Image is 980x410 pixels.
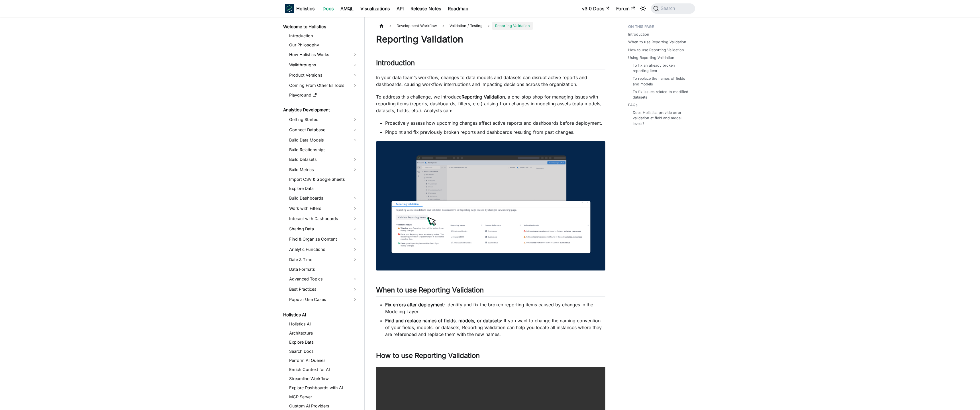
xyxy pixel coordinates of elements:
[287,214,360,223] a: Interact with Dashboards
[279,17,365,410] nav: Docs sidebar
[287,165,360,174] a: Build Metrics
[628,102,638,108] a: FAQs
[633,63,689,73] a: To fix an already broken reporting item
[651,3,695,14] button: Search (Command+K)
[319,4,337,13] a: Docs
[281,311,360,319] a: Holistics AI
[287,338,360,346] a: Explore Data
[579,4,613,13] a: v3.0 Docs
[633,76,689,87] a: To replace the names of fields and models
[285,4,294,13] img: Holistics
[628,32,649,37] a: Introduction
[287,265,360,273] a: Data Formats
[287,194,360,203] a: Build Dashboards
[287,71,360,80] a: Product Versions
[628,47,684,53] a: How to use Reporting Validation
[628,39,686,45] a: When to use Reporting Validation
[287,204,360,213] a: Work with Filters
[287,81,360,90] a: Coming From Other BI Tools
[633,110,689,126] a: Does Holistics provide error validation at field and model levels?
[376,351,605,362] h2: How to use Reporting Validation
[287,274,360,284] a: Advanced Topics
[357,4,393,13] a: Visualizations
[444,4,472,13] a: Roadmap
[287,285,360,294] a: Best Practices
[385,129,605,136] li: Pinpoint and fix previously broken reports and dashboards resulting from past changes.
[376,34,605,45] h1: Reporting Validation
[287,366,360,374] a: Enrich Context for AI
[492,22,533,30] span: Reporting Validation
[393,4,407,13] a: API
[287,136,360,145] a: Build Data Models
[287,402,360,410] a: Custom AI Providers
[287,375,360,383] a: Streamline Workflow
[385,317,605,338] li: : If you want to change the naming convention of your fields, models, or datasets, Reporting Vali...
[287,329,360,337] a: Architecture
[638,4,648,13] button: Switch between dark and light mode (currently system mode)
[376,59,605,69] h2: Introduction
[287,146,360,154] a: Build Relationships
[394,22,440,30] span: Development Workflow
[376,22,605,30] nav: Breadcrumbs
[287,41,360,49] a: Our Philosophy
[287,384,360,392] a: Explore Dashboards with AI
[287,50,360,59] a: How Holistics Works
[385,120,605,126] li: Proactively assess how upcoming changes affect active reports and dashboards before deployment.
[633,89,689,100] a: To fix issues related to modified datasets
[337,4,357,13] a: AMQL
[287,295,360,304] a: Popular Use Cases
[287,60,360,69] a: Walkthroughs
[376,74,605,88] p: In your data team’s workflow, changes to data models and datasets can disrupt active reports and ...
[659,6,679,11] span: Search
[296,5,315,12] b: Holistics
[287,224,360,233] a: Sharing Data
[407,4,444,13] a: Release Notes
[287,115,360,124] a: Getting Started
[287,320,360,328] a: Holistics AI
[628,55,674,60] a: Using Reporting Validation
[376,286,605,297] h2: When to use Reporting Validation
[281,106,360,114] a: Analytics Development
[287,184,360,192] a: Explore Data
[447,22,485,30] span: Validation / Testing
[385,318,501,323] strong: Find and replace names of fields, models, or datasets
[385,302,444,307] strong: Fix errors after deployment
[287,32,360,40] a: Introduction
[287,347,360,355] a: Search Docs
[287,125,360,134] a: Connect Database
[376,22,387,30] a: Home page
[287,255,360,264] a: Date & Time
[287,356,360,364] a: Perform AI Queries
[462,94,505,100] strong: Reporting Validation
[287,155,360,164] a: Build Datasets
[287,245,360,254] a: Analytic Functions
[376,93,605,114] p: To address this challenge, we introduce , a one-stop shop for managing issues with reporting item...
[613,4,638,13] a: Forum
[287,91,360,99] a: Playground
[287,393,360,401] a: MCP Server
[285,4,315,13] a: HolisticsHolisticsHolistics
[287,235,360,244] a: Find & Organize Content
[385,301,605,315] li: : Identify and fix the broken reporting items caused by changes in the Modeling Layer.
[287,175,360,183] a: Import CSV & Google Sheets
[281,23,360,31] a: Welcome to Holistics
